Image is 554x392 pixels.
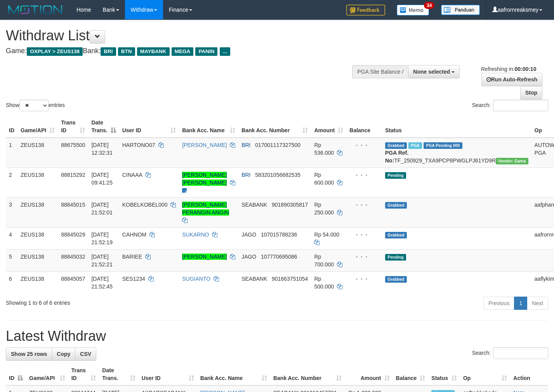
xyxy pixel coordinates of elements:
a: SUKARNO [182,231,209,238]
a: [PERSON_NAME] [PERSON_NAME] [182,172,227,186]
span: [DATE] 12:32:31 [91,142,113,156]
div: - - - [349,201,379,209]
th: Game/API: activate to sort column ascending [17,116,58,138]
th: Date Trans.: activate to sort column ascending [99,363,138,385]
span: Rp 500.000 [314,276,334,290]
th: Balance: activate to sort column ascending [393,363,429,385]
span: Refreshing in: [481,66,536,72]
span: Copy 583201056682535 to clipboard [255,172,300,178]
td: TF_250929_TXA9PCP8PWGLPJ61YD9R [382,138,531,168]
td: 1 [6,138,17,168]
span: None selected [413,69,450,75]
span: JAGO [241,231,256,238]
img: panduan.png [441,5,480,15]
th: User ID: activate to sort column ascending [139,363,197,385]
th: Bank Acc. Name: activate to sort column ascending [197,363,270,385]
span: BTN [118,47,135,56]
span: Rp 700.000 [314,254,334,268]
div: - - - [349,253,379,261]
th: Date Trans.: activate to sort column descending [88,116,119,138]
span: BARIEE [122,254,142,260]
span: Copy 901890305817 to clipboard [272,202,308,208]
td: ZEUS138 [17,197,58,227]
span: Show 25 rows [11,351,47,357]
span: Marked by aaftrukkakada [408,142,422,149]
th: Op: activate to sort column ascending [460,363,510,385]
span: PANIN [195,47,217,56]
span: [DATE] 21:52:19 [91,231,113,245]
span: CAHNOM [122,231,146,238]
span: Rp 54.000 [314,231,339,238]
span: 34 [424,2,434,9]
span: Copy [57,351,70,357]
input: Search: [493,100,548,111]
td: ZEUS138 [17,138,58,168]
span: CINAAA [122,172,142,178]
th: Bank Acc. Number: activate to sort column ascending [238,116,311,138]
span: Grabbed [385,232,407,238]
span: Rp 536.000 [314,142,334,156]
span: MEGA [172,47,194,56]
a: Previous [483,297,514,310]
span: BRI [241,172,250,178]
span: Rp 600.000 [314,172,334,186]
span: [DATE] 09:41:25 [91,172,113,186]
img: Button%20Memo.svg [397,5,429,16]
h1: Withdraw List [6,28,361,43]
td: 3 [6,197,17,227]
span: SEABANK [241,202,267,208]
span: BRI [101,47,116,56]
a: SUGIANTO [182,276,210,282]
img: MOTION_logo.png [6,4,65,16]
th: Trans ID: activate to sort column ascending [58,116,88,138]
a: Run Auto-Refresh [481,73,542,86]
th: Bank Acc. Name: activate to sort column ascending [179,116,238,138]
label: Search: [472,100,548,111]
a: Next [527,297,548,310]
span: BRI [241,142,250,148]
span: KOBELKOBEL000 [122,202,168,208]
span: ... [220,47,230,56]
td: ZEUS138 [17,227,58,249]
td: ZEUS138 [17,168,58,197]
span: [DATE] 21:52:21 [91,254,113,268]
span: 88845029 [61,231,85,238]
span: [DATE] 21:52:45 [91,276,113,290]
input: Search: [493,347,548,359]
span: 88845032 [61,254,85,260]
span: MAYBANK [137,47,170,56]
th: ID: activate to sort column descending [6,363,26,385]
span: Pending [385,172,406,179]
td: 4 [6,227,17,249]
td: 6 [6,271,17,294]
label: Show entries [6,100,65,111]
h4: Game: Bank: [6,47,361,55]
b: PGA Ref. No: [385,150,408,164]
td: 5 [6,249,17,271]
span: PGA Pending [424,142,462,149]
span: Grabbed [385,142,407,149]
a: [PERSON_NAME] PERANGIN ANGIN [182,202,229,216]
a: 1 [514,297,527,310]
span: Copy 107015788236 to clipboard [261,231,297,238]
a: Show 25 rows [6,347,52,361]
img: Feedback.jpg [346,5,385,16]
a: Stop [520,86,542,99]
span: 88845057 [61,276,85,282]
th: ID [6,116,17,138]
span: Grabbed [385,276,407,283]
span: Copy 017001117327500 to clipboard [255,142,300,148]
th: Game/API: activate to sort column ascending [26,363,68,385]
div: - - - [349,171,379,179]
h1: Latest Withdraw [6,328,548,344]
strong: 00:00:10 [514,66,536,72]
a: CSV [75,347,96,361]
div: PGA Site Balance / [352,65,408,78]
span: 88845015 [61,202,85,208]
a: [PERSON_NAME] [182,142,227,148]
label: Search: [472,347,548,359]
span: Pending [385,254,406,261]
span: JAGO [241,254,256,260]
span: Grabbed [385,202,407,209]
span: Copy 107770695086 to clipboard [261,254,297,260]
